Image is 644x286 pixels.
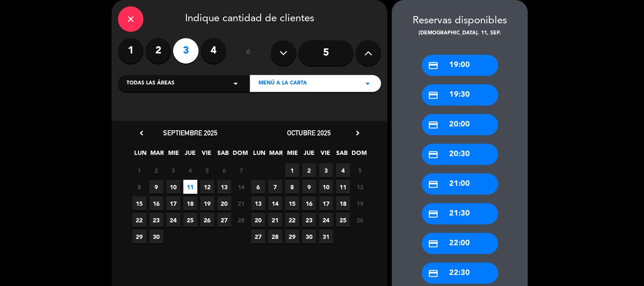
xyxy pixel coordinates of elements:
span: 14 [268,196,282,210]
span: SAB [335,148,349,162]
span: 19 [200,196,214,210]
span: 28 [234,213,248,227]
div: 19:30 [422,84,498,106]
span: 1 [132,163,146,177]
span: 19 [353,196,367,210]
span: 23 [149,213,163,227]
span: 16 [149,196,163,210]
span: 31 [319,230,333,244]
i: credit_card [428,90,439,101]
div: 21:30 [422,203,498,224]
span: 25 [336,213,350,227]
label: 3 [173,38,199,64]
span: MIE [286,148,300,162]
span: 10 [319,180,333,194]
span: 11 [183,180,197,194]
div: Reservas disponibles [392,13,528,29]
span: 9 [302,180,316,194]
i: credit_card [428,179,439,190]
div: 20:30 [422,144,498,165]
span: 1 [285,163,299,177]
span: 18 [183,196,197,210]
i: arrow_drop_down [231,79,241,89]
i: credit_card [428,60,439,71]
span: 11 [336,180,350,194]
span: MIE [167,148,181,162]
span: 8 [285,180,299,194]
span: 5 [200,163,214,177]
label: 4 [201,38,226,64]
span: JUE [302,148,316,162]
span: SAB [217,148,231,162]
span: VIE [200,148,214,162]
span: 21 [234,196,248,210]
label: 2 [146,38,171,64]
span: 6 [251,180,265,194]
span: MAR [269,148,283,162]
span: 6 [217,163,231,177]
span: 30 [302,230,316,244]
span: 12 [200,180,214,194]
div: Indique cantidad de clientes [118,6,381,32]
span: 24 [319,213,333,227]
span: 22 [285,213,299,227]
div: 19:00 [422,55,498,76]
label: 1 [118,38,143,64]
span: 3 [166,163,180,177]
span: 8 [132,180,146,194]
span: 20 [251,213,265,227]
span: 29 [132,230,146,244]
span: 21 [268,213,282,227]
span: 15 [285,196,299,210]
div: 20:00 [422,114,498,135]
span: 9 [149,180,163,194]
span: 26 [200,213,214,227]
span: 3 [319,163,333,177]
span: DOM [352,148,366,162]
span: octubre 2025 [287,129,331,137]
span: DOM [233,148,247,162]
span: VIE [319,148,333,162]
div: 22:00 [422,233,498,254]
span: 16 [302,196,316,210]
span: 13 [217,180,231,194]
i: chevron_left [137,129,146,137]
i: credit_card [428,120,439,130]
span: 27 [217,213,231,227]
span: 2 [302,163,316,177]
i: close [126,14,136,24]
span: MAR [150,148,164,162]
i: chevron_right [353,129,362,137]
span: 7 [268,180,282,194]
span: 17 [319,196,333,210]
i: arrow_drop_down [363,79,373,89]
span: 29 [285,230,299,244]
span: 2 [149,163,163,177]
div: 21:00 [422,174,498,195]
div: ó [235,38,262,68]
span: 13 [251,196,265,210]
span: 17 [166,196,180,210]
span: 24 [166,213,180,227]
span: 27 [251,230,265,244]
span: 28 [268,230,282,244]
span: 5 [353,163,367,177]
span: 10 [166,180,180,194]
i: credit_card [428,268,439,279]
span: 4 [183,163,197,177]
span: 15 [132,196,146,210]
span: 22 [132,213,146,227]
span: 12 [353,180,367,194]
div: [DEMOGRAPHIC_DATA]. 11, sep. [392,29,528,38]
span: septiembre 2025 [163,129,217,137]
div: 22:30 [422,263,498,284]
span: 23 [302,213,316,227]
i: credit_card [428,149,439,160]
span: 20 [217,196,231,210]
span: 4 [336,163,350,177]
span: 26 [353,213,367,227]
span: Todas las áreas [127,79,174,88]
span: 25 [183,213,197,227]
span: 30 [149,230,163,244]
span: 7 [234,163,248,177]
